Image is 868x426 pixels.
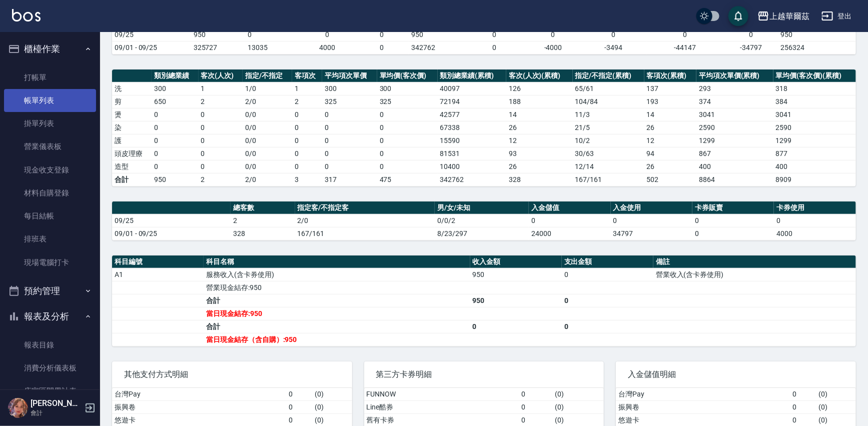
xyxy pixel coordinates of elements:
td: 94 [644,147,697,160]
td: 26 [506,160,573,173]
td: 65 / 61 [573,82,644,95]
td: 染 [112,121,152,134]
td: 0 [300,28,354,41]
td: 0 [377,108,438,121]
th: 指定/不指定(累積) [573,69,644,82]
td: 2/0 [243,173,292,186]
td: 342762 [409,41,463,54]
td: ( 0 ) [816,400,856,413]
td: 2 / 0 [243,95,292,108]
td: 0 [463,28,526,41]
td: 1299 [696,134,773,147]
button: 登出 [817,7,856,25]
th: 支出金額 [562,255,653,268]
td: 營業現金結存:950 [204,281,470,294]
td: 0 [152,108,198,121]
td: 400 [773,160,856,173]
td: 營業收入(含卡券使用) [653,268,856,281]
td: 0 [286,388,312,401]
a: 掛單列表 [4,112,96,135]
td: 12 [506,134,573,147]
td: ( 0 ) [312,388,352,401]
th: 卡券使用 [774,201,856,214]
table: a dense table [112,201,856,240]
td: 4000 [774,227,856,240]
td: 328 [231,227,295,240]
td: 167/161 [573,173,644,186]
td: 12 / 14 [573,160,644,173]
td: -4000 [526,41,580,54]
td: 3041 [696,108,773,121]
td: 3041 [773,108,856,121]
th: 客項次(累積) [644,69,697,82]
td: 15590 [438,134,506,147]
th: 入金儲值 [529,201,610,214]
td: 0 [646,28,724,41]
td: 72194 [438,95,506,108]
td: A1 [112,268,204,281]
a: 每日結帳 [4,204,96,227]
td: 30 / 63 [573,147,644,160]
td: 0 [246,28,300,41]
td: 洗 [112,82,152,95]
td: 0 [519,388,553,401]
td: 0 / 0 [243,108,292,121]
td: 256324 [778,41,856,54]
td: 300 [322,82,377,95]
td: -34797 [724,41,778,54]
th: 類別總業績 [152,69,198,82]
td: 0 / 0 [243,134,292,147]
td: 0 [292,121,323,134]
td: 0/0/2 [435,214,529,227]
td: 950 [470,294,562,307]
td: ( 0 ) [552,400,604,413]
td: 40097 [438,82,506,95]
td: -3494 [580,41,646,54]
td: 0 [152,147,198,160]
img: Person [8,398,28,418]
td: 24000 [529,227,610,240]
td: 867 [696,147,773,160]
td: 護 [112,134,152,147]
td: 0 [199,160,243,173]
td: 0 [199,147,243,160]
td: 10 / 2 [573,134,644,147]
td: 4000 [300,41,354,54]
td: 34797 [611,227,692,240]
td: 0 [322,121,377,134]
td: 0 [292,160,323,173]
td: 325 [377,95,438,108]
td: 當日現金結存:950 [204,307,470,320]
th: 單均價(客次價) [377,69,438,82]
td: 8864 [696,173,773,186]
td: 合計 [204,320,470,333]
td: 0 [199,108,243,121]
td: 12 [644,134,697,147]
td: 325727 [191,41,246,54]
td: Line酷券 [364,400,519,413]
td: 950 [191,28,246,41]
td: 0 [526,28,580,41]
td: 0 [354,28,409,41]
td: 650 [152,95,198,108]
td: 0 [199,134,243,147]
td: 1 / 0 [243,82,292,95]
td: 0 [562,320,653,333]
td: 2 [199,173,243,186]
td: 合計 [204,294,470,307]
td: 0 [199,121,243,134]
td: 1299 [773,134,856,147]
td: 2 [231,214,295,227]
td: 0 [692,227,774,240]
td: 09/01 - 09/25 [112,227,231,240]
td: 950 [470,268,562,281]
td: 0 [470,320,562,333]
td: 服務收入(含卡券使用) [204,268,470,281]
td: 0 [790,400,816,413]
td: 167/161 [295,227,435,240]
td: 14 [644,108,697,121]
table: a dense table [112,255,856,346]
td: 0 / 0 [243,121,292,134]
td: 09/01 - 09/25 [112,41,191,54]
td: 0 [322,160,377,173]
